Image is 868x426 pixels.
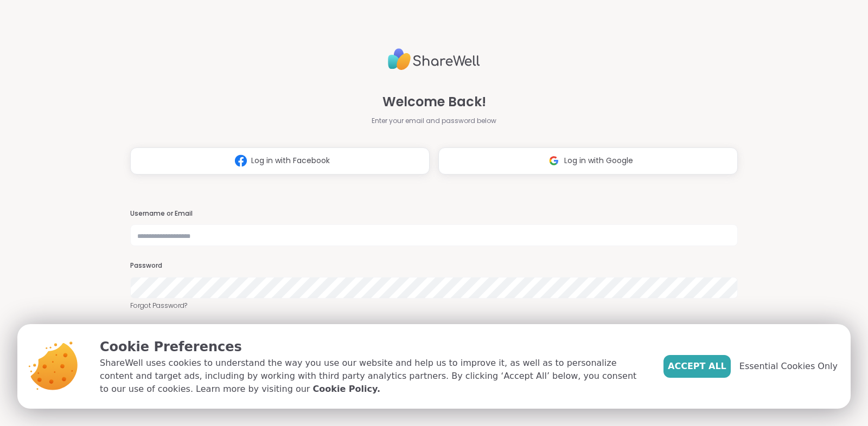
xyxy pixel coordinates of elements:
[100,357,646,396] p: ShareWell uses cookies to understand the way you use our website and help us to improve it, as we...
[100,337,646,357] p: Cookie Preferences
[251,155,330,166] span: Log in with Facebook
[313,383,380,396] a: Cookie Policy.
[382,92,486,112] span: Welcome Back!
[130,301,738,311] a: Forgot Password?
[388,44,480,75] img: ShareWell Logo
[130,209,738,218] h3: Username or Email
[438,147,738,175] button: Log in with Google
[544,151,564,171] img: ShareWell Logomark
[663,355,731,378] button: Accept All
[668,360,726,373] span: Accept All
[564,155,633,166] span: Log in with Google
[739,360,838,373] span: Essential Cookies Only
[372,116,496,126] span: Enter your email and password below
[231,151,251,171] img: ShareWell Logomark
[130,147,430,175] button: Log in with Facebook
[130,261,738,270] h3: Password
